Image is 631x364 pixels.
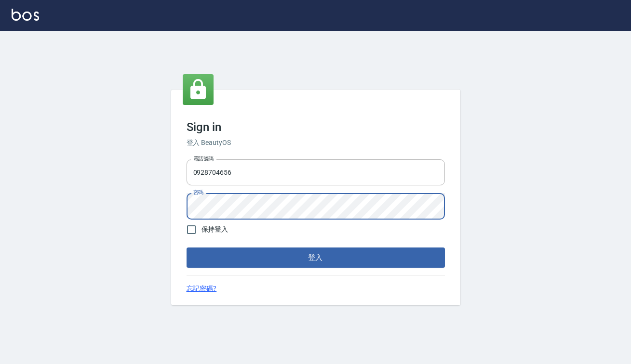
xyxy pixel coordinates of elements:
button: 登入 [187,247,445,268]
label: 密碼 [193,189,203,196]
h3: Sign in [187,120,445,134]
label: 電話號碼 [193,155,214,162]
a: 忘記密碼? [187,284,217,294]
h6: 登入 BeautyOS [187,138,445,148]
span: 保持登入 [201,224,228,234]
img: Logo [12,9,39,21]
